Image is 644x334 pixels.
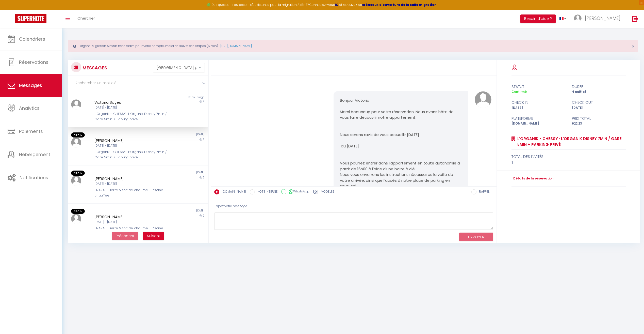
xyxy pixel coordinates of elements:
span: 2 [203,214,204,218]
span: Calendriers [19,36,45,42]
div: Tapez votre message [214,200,493,212]
span: Non lu [71,171,85,176]
label: NOTE INTERNE [255,189,277,195]
img: ... [71,214,81,224]
span: Hébergement [19,151,50,158]
div: L’Organik - CHESSY · L’Organik Disney 7min / Gare 5min + Parking privé [94,149,169,160]
img: ... [71,99,81,110]
span: 4 [203,99,204,103]
button: Next [143,232,164,240]
img: ... [475,91,491,108]
label: Modèles [321,189,334,196]
div: durée [569,84,629,90]
div: ENARA - Pierre & toit de chaume - Piscine chauffée [94,188,169,198]
span: Réservations [19,59,48,65]
div: [DATE] [138,171,207,176]
div: [DATE] - [DATE] [94,181,169,186]
img: Super Booking [15,14,46,23]
div: L’Organik - CHESSY · L’Organik Disney 7min / Gare 5min + Parking privé [94,111,169,122]
div: Urgent : Migration Airbnb nécessaire pour votre compte, merci de suivre ces étapes (5 min) - [68,40,638,52]
pre: Bonjour Victoria Merci beaucoup pour votre réservation. Nous avons hâte de vous faire découvrir n... [340,98,462,246]
button: Besoin d'aide ? [520,14,556,23]
img: ... [71,176,81,186]
button: Previous [112,232,138,240]
span: Non lu [71,209,85,214]
button: ENVOYER [459,233,493,241]
div: check in [508,99,569,105]
button: Close [632,44,635,49]
div: Victoria Boyes [94,99,169,105]
a: Chercher [74,10,99,28]
div: [PERSON_NAME] [94,176,169,182]
span: Messages [19,82,42,88]
div: 622.23 [569,121,629,126]
div: 1 [511,160,626,166]
div: Plateforme [508,115,569,122]
a: [URL][DOMAIN_NAME] [220,44,252,48]
span: × [632,43,635,50]
span: Analytics [19,105,40,111]
span: Chercher [77,16,95,21]
span: 2 [203,176,204,179]
span: [PERSON_NAME] [585,15,620,21]
img: ... [574,14,582,22]
span: Confirmé [511,89,527,94]
a: créneaux d'ouverture de la salle migration [362,3,437,7]
span: 2 [203,138,204,141]
div: 12 hours ago [138,95,207,99]
h3: MESSAGES [81,62,107,73]
a: ICI [335,3,339,7]
div: [DATE] [138,132,207,138]
div: [DATE] - [DATE] [94,105,169,110]
label: RAPPEL [476,189,489,195]
span: Paiements [19,128,43,134]
a: L’Organik - CHESSY · L’Organik Disney 7min / Gare 5min + Parking privé [516,136,626,148]
div: [DATE] [508,105,569,110]
div: ENARA - Pierre & toit de chaume - Piscine chauffée [94,226,169,236]
a: Détails de la réservation [511,176,554,181]
span: Précédent [116,233,134,238]
div: statut [508,84,569,90]
div: [DATE] - [DATE] [94,143,169,148]
div: [PERSON_NAME] [94,214,169,220]
label: [DOMAIN_NAME] [219,189,246,195]
span: Notifications [20,174,48,181]
span: Non lu [71,132,85,138]
div: [DOMAIN_NAME] [508,121,569,126]
span: Suivant [147,233,160,238]
div: [DATE] - [DATE] [94,220,169,224]
input: Rechercher un mot clé [68,76,208,90]
div: 4 nuit(s) [569,89,629,94]
label: WhatsApp [286,189,309,195]
div: [DATE] [569,105,629,110]
div: total des invités [511,154,626,160]
div: [DATE] [138,209,207,214]
img: ... [71,138,81,148]
a: ... [PERSON_NAME] [570,10,627,28]
div: Prix total [569,115,629,122]
img: logout [632,16,638,22]
div: check out [569,99,629,105]
div: [PERSON_NAME] [94,138,169,144]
